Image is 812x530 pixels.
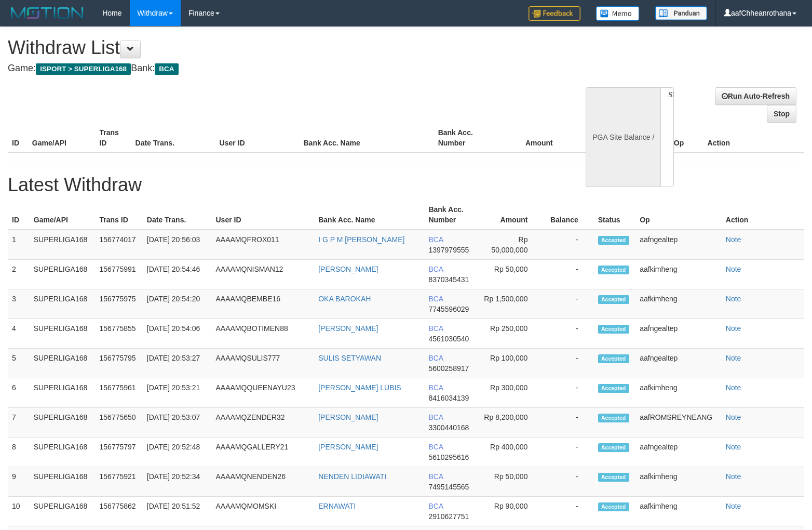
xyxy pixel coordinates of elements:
td: 156775961 [96,378,143,408]
td: 10 [8,497,30,526]
td: 156774017 [96,230,143,260]
span: BCA [428,324,443,333]
td: Rp 300,000 [480,378,544,408]
td: AAAAMQZENDER32 [211,408,314,438]
th: Status [594,200,635,230]
td: AAAAMQQUEENAYU23 [211,378,314,408]
th: Trans ID [96,200,143,230]
th: Game/API [30,200,96,230]
a: Note [726,354,741,362]
th: User ID [211,200,314,230]
td: AAAAMQSULIS777 [211,349,314,378]
td: [DATE] 20:53:27 [143,349,212,378]
th: Amount [480,200,544,230]
td: SUPERLIGA168 [30,378,96,408]
td: aafkimheng [635,497,722,526]
td: aafngealtep [635,438,722,467]
td: [DATE] 20:51:52 [143,497,212,526]
a: SULIS SETYAWAN [318,354,381,362]
td: Rp 8,200,000 [480,408,544,438]
a: Note [726,235,741,244]
th: Op [635,200,722,230]
a: I G P M [PERSON_NAME] [318,235,404,244]
td: Rp 50,000 [480,467,544,497]
span: BCA [428,443,443,451]
td: - [543,438,593,467]
th: Balance [569,123,630,153]
td: - [543,349,593,378]
td: Rp 1,500,000 [480,289,544,319]
th: Balance [543,200,593,230]
a: [PERSON_NAME] [318,265,378,273]
a: [PERSON_NAME] [318,443,378,451]
span: BCA [428,354,443,362]
th: Op [670,123,703,153]
td: AAAAMQGALLERY21 [211,438,314,467]
span: Accepted [598,443,629,452]
td: - [543,497,593,526]
span: 5600258917 [428,364,469,373]
th: ID [8,200,30,230]
th: ID [8,123,28,153]
span: Accepted [598,354,629,363]
a: [PERSON_NAME] LUBIS [318,383,401,392]
td: aafkimheng [635,467,722,497]
td: AAAAMQBOTIMEN88 [211,319,314,349]
span: Accepted [598,414,629,422]
a: Stop [767,105,796,123]
span: 3300440168 [428,423,469,432]
span: BCA [428,413,443,421]
th: Amount [501,123,569,153]
td: - [543,319,593,349]
td: 156775921 [96,467,143,497]
img: MOTION_logo.png [8,5,87,21]
a: Note [726,413,741,421]
img: panduan.png [655,6,707,20]
span: Accepted [598,384,629,393]
td: SUPERLIGA168 [30,467,96,497]
td: aafngealtep [635,319,722,349]
a: NENDEN LIDIAWATI [318,472,386,481]
td: 5 [8,349,30,378]
span: BCA [428,265,443,273]
h1: Latest Withdraw [8,175,804,195]
td: 8 [8,438,30,467]
td: aafngealtep [635,230,722,260]
span: BCA [428,383,443,392]
td: AAAAMQNENDEN26 [211,467,314,497]
td: aafkimheng [635,260,722,289]
td: aafkimheng [635,289,722,319]
td: 156775650 [96,408,143,438]
th: Bank Acc. Number [424,200,479,230]
td: SUPERLIGA168 [30,260,96,289]
th: Action [722,200,804,230]
td: [DATE] 20:54:20 [143,289,212,319]
span: Accepted [598,502,629,511]
span: 7495145565 [428,483,469,491]
td: SUPERLIGA168 [30,349,96,378]
td: Rp 50,000 [480,260,544,289]
span: 7745596029 [428,305,469,313]
td: SUPERLIGA168 [30,319,96,349]
td: 156775855 [96,319,143,349]
a: Note [726,265,741,273]
th: Bank Acc. Name [300,123,434,153]
td: 4 [8,319,30,349]
a: ERNAWATI [318,502,356,510]
td: [DATE] 20:56:03 [143,230,212,260]
td: - [543,378,593,408]
img: Feedback.jpg [529,6,580,21]
td: SUPERLIGA168 [30,230,96,260]
td: [DATE] 20:52:34 [143,467,212,497]
td: Rp 250,000 [480,319,544,349]
a: Run Auto-Refresh [715,87,796,105]
a: Note [726,443,741,451]
a: [PERSON_NAME] [318,324,378,333]
a: OKA BAROKAH [318,295,371,303]
td: [DATE] 20:52:48 [143,438,212,467]
td: 1 [8,230,30,260]
td: SUPERLIGA168 [30,497,96,526]
td: 9 [8,467,30,497]
td: - [543,408,593,438]
span: BCA [428,295,443,303]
